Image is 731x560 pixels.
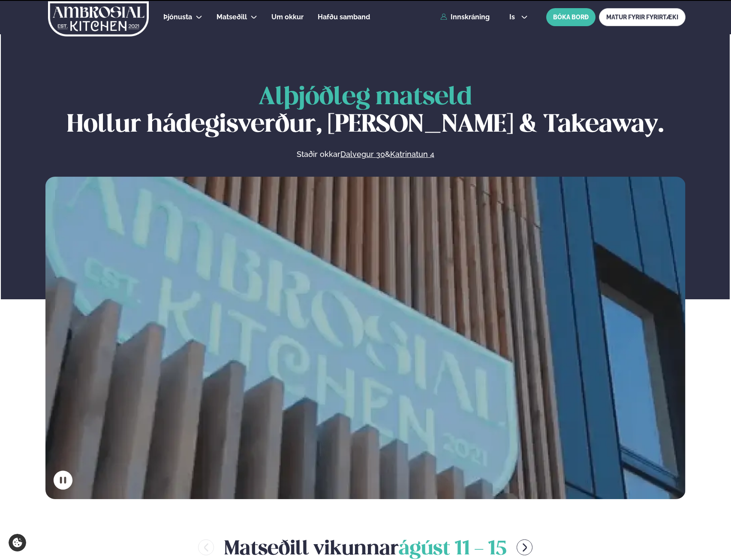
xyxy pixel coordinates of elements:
a: Innskráning [440,13,490,21]
button: menu-btn-left [198,539,214,555]
a: MATUR FYRIR FYRIRTÆKI [599,8,686,26]
span: Matseðill [217,13,247,21]
a: Katrinatun 4 [390,149,434,160]
span: Hafðu samband [318,13,370,21]
img: logo [47,1,150,36]
button: BÓKA BORÐ [546,8,596,26]
span: Þjónusta [163,13,192,21]
a: Dalvegur 30 [340,149,385,160]
button: is [502,14,535,21]
a: Matseðill [217,12,247,22]
span: ágúst 11 - 15 [399,540,506,559]
span: Alþjóðleg matseld [259,86,472,109]
a: Cookie settings [9,534,26,551]
a: Þjónusta [163,12,192,22]
a: Um okkur [271,12,304,22]
h1: Hollur hádegisverður, [PERSON_NAME] & Takeaway. [45,84,686,139]
span: is [509,14,517,21]
a: Hafðu samband [318,12,370,22]
span: Um okkur [271,13,304,21]
p: Staðir okkar & [203,149,527,160]
button: menu-btn-right [517,539,532,555]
